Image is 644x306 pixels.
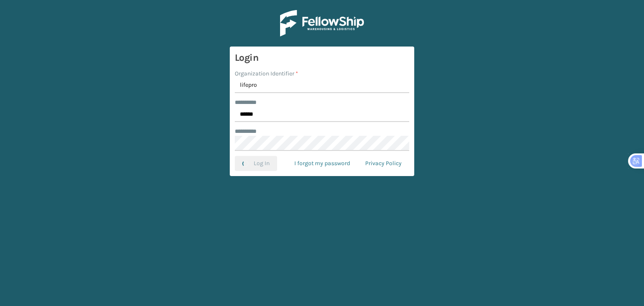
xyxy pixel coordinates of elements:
[235,156,277,171] button: Log In
[235,69,298,78] label: Organization Identifier
[280,10,364,36] img: Logo
[358,156,409,171] a: Privacy Policy
[287,156,358,171] a: I forgot my password
[235,52,409,64] h3: Login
